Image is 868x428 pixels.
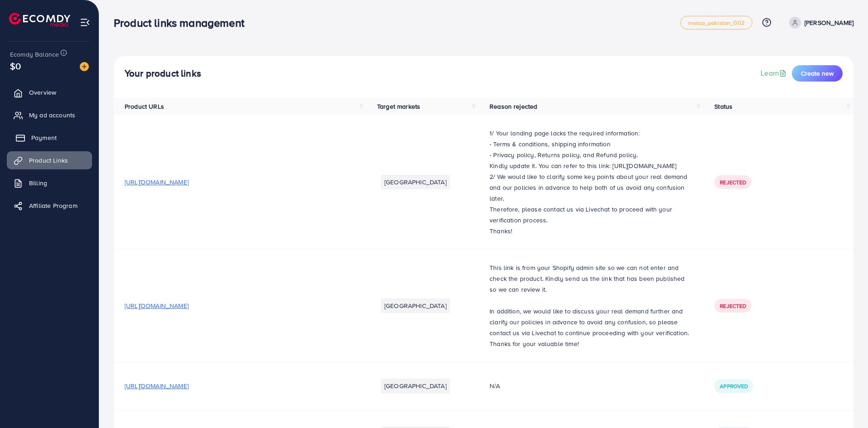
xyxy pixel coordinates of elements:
[786,17,853,29] a: [PERSON_NAME]
[7,83,92,101] a: Overview
[114,16,252,29] h3: Product links management
[490,204,693,226] p: Therefore, please contact us via Livechat to proceed with your verification process.
[10,59,21,72] span: $0
[9,13,70,27] img: logo
[792,65,843,82] button: Create new
[7,106,92,124] a: My ad accounts
[490,149,693,160] p: - Privacy policy, Returns policy, and Refund policy.
[714,102,732,111] span: Status
[490,160,693,171] p: Kindly update it. You can refer to this link: [URL][DOMAIN_NAME]
[720,178,746,186] span: Rejected
[720,382,748,390] span: Approved
[125,102,164,111] span: Product URLs
[490,381,500,390] span: N/A
[490,262,693,295] p: This link is from your Shopify admin site so we can not enter and check the product. Kindly send ...
[7,151,92,169] a: Product Links
[381,298,450,313] li: [GEOGRAPHIC_DATA]
[29,156,68,165] span: Product Links
[381,175,450,189] li: [GEOGRAPHIC_DATA]
[805,17,853,28] p: [PERSON_NAME]
[29,111,75,120] span: My ad accounts
[490,128,693,139] p: 1/ Your landing page lacks the required information:
[490,139,693,149] p: - Terms & conditions, shipping information
[688,20,745,26] span: metap_pakistan_002
[490,338,693,349] p: Thanks for your valuable time!
[801,69,834,78] span: Create new
[125,178,189,187] span: [URL][DOMAIN_NAME]
[10,50,59,59] span: Ecomdy Balance
[125,381,189,390] span: [URL][DOMAIN_NAME]
[720,302,746,310] span: Rejected
[377,102,420,111] span: Target markets
[80,17,90,28] img: menu
[80,62,89,71] img: image
[29,201,78,210] span: Affiliate Program
[31,133,57,142] span: Payment
[490,102,537,111] span: Reason rejected
[490,306,693,338] p: In addition, we would like to discuss your real demand further and clarify our policies in advanc...
[125,68,201,79] h4: Your product links
[490,226,693,236] p: Thanks!
[381,379,450,393] li: [GEOGRAPHIC_DATA]
[29,178,47,188] span: Billing
[125,301,189,310] span: [URL][DOMAIN_NAME]
[7,174,92,192] a: Billing
[7,129,92,147] a: Payment
[761,68,788,78] a: Learn
[7,197,92,215] a: Affiliate Program
[680,16,752,29] a: metap_pakistan_002
[490,171,693,204] p: 2/ We would like to clarify some key points about your real demand and our policies in advance to...
[29,88,56,97] span: Overview
[829,387,861,421] iframe: Chat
